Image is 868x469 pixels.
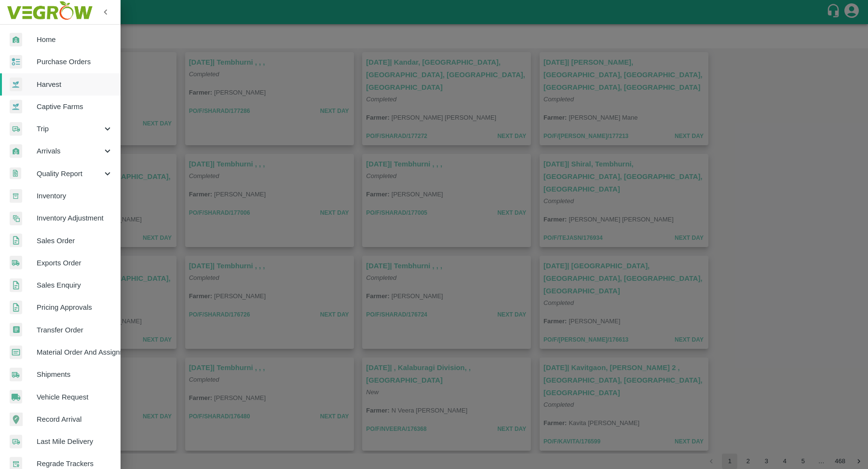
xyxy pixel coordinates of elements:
[10,167,21,179] img: qualityReport
[10,301,22,315] img: sales
[10,33,22,47] img: whArrival
[37,56,113,67] span: Purchase Orders
[10,323,22,337] img: whTransfer
[10,435,22,449] img: delivery
[10,390,22,404] img: vehicle
[37,146,102,156] span: Arrivals
[37,258,113,268] span: Exports Order
[10,278,22,292] img: sales
[10,55,22,69] img: reciept
[37,235,113,246] span: Sales Order
[37,414,113,425] span: Record Arrival
[37,213,113,223] span: Inventory Adjustment
[10,345,22,359] img: centralMaterial
[37,124,102,134] span: Trip
[37,101,113,112] span: Captive Farms
[37,369,113,380] span: Shipments
[37,458,113,469] span: Regrade Trackers
[37,168,102,179] span: Quality Report
[10,368,22,382] img: shipments
[10,234,22,248] img: sales
[10,256,22,270] img: shipments
[37,392,113,402] span: Vehicle Request
[10,99,22,114] img: harvest
[10,211,22,225] img: inventory
[37,191,113,201] span: Inventory
[37,436,113,447] span: Last Mile Delivery
[10,122,22,136] img: delivery
[37,302,113,313] span: Pricing Approvals
[10,413,23,426] img: recordArrival
[37,325,113,335] span: Transfer Order
[37,280,113,290] span: Sales Enquiry
[37,79,113,90] span: Harvest
[10,144,22,158] img: whArrival
[37,34,113,45] span: Home
[10,189,22,203] img: whInventory
[10,77,22,92] img: harvest
[37,347,113,358] span: Material Order And Assignment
